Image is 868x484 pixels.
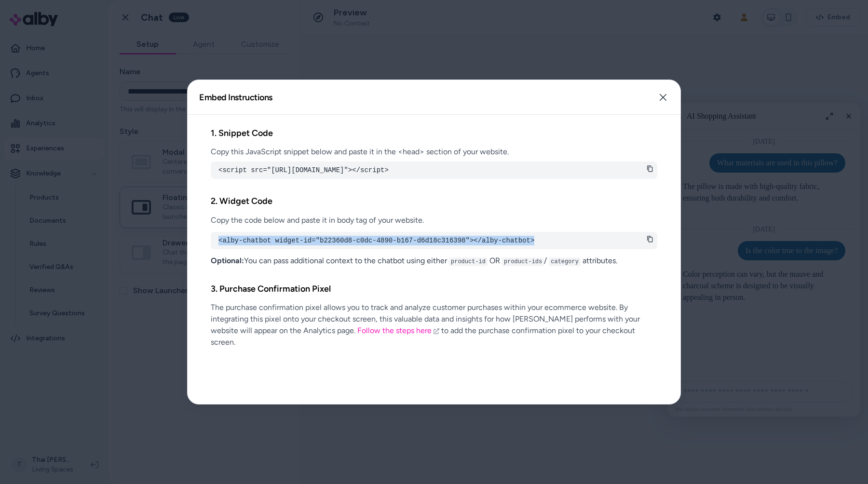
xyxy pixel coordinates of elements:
code: category [549,257,581,266]
h2: 1. Snippet Code [211,126,657,140]
p: The purchase confirmation pixel allows you to track and analyze customer purchases within your ec... [211,302,657,348]
h2: 2. Widget Code [211,194,657,208]
p: Copy this JavaScript snippet below and paste it in the <head> section of your website. [211,146,657,158]
p: You can pass additional context to the chatbot using either OR / attributes. [211,255,657,267]
h2: 3. Purchase Confirmation Pixel [211,282,657,296]
h2: Embed Instructions [199,93,272,102]
pre: <script src="[URL][DOMAIN_NAME]"></script> [218,165,650,175]
pre: <alby-chatbot widget-id="b22360d8-c0dc-4890-b167-d6d18c316398"></alby-chatbot> [218,236,650,245]
a: Follow the steps here [357,326,439,335]
code: product-ids [502,257,544,266]
strong: Optional: [211,256,244,265]
code: product-id [449,257,488,266]
p: Copy the code below and paste it in body tag of your website. [211,215,657,226]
